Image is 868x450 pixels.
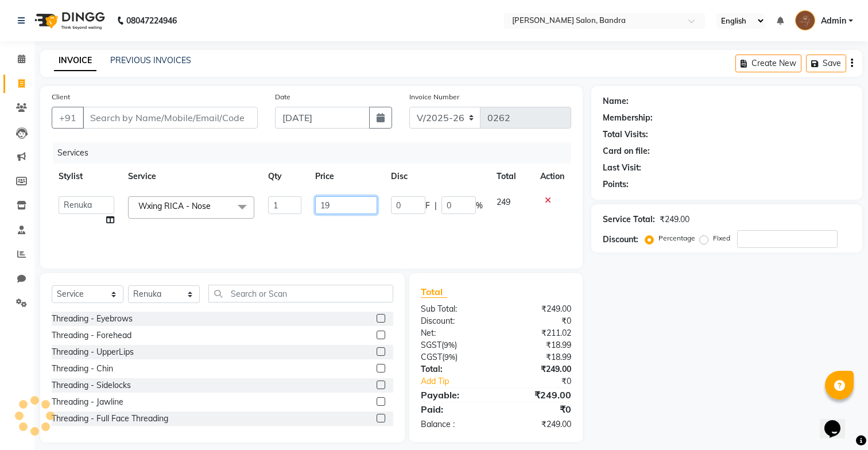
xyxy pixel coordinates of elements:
span: 9% [444,352,455,362]
div: Threading - Forehead [52,329,131,342]
button: +91 [52,107,84,129]
span: F [425,200,430,212]
div: Net: [412,327,496,339]
th: Disc [384,164,490,189]
div: ₹249.00 [496,303,580,315]
div: Name: [603,95,629,107]
span: Wxing RICA - Nose [138,201,211,211]
span: % [476,200,483,212]
button: Save [806,55,846,72]
iframe: chat widget [820,404,857,439]
label: Client [52,92,70,102]
span: Total [421,286,447,298]
span: CGST [421,352,442,362]
b: 08047224946 [126,5,177,37]
a: x [211,201,216,211]
div: ₹249.00 [496,388,580,402]
div: Threading - Jawline [52,396,123,408]
label: Date [275,92,290,102]
div: ₹249.00 [660,214,689,226]
img: logo [29,5,108,37]
img: Admin [795,10,815,30]
div: Service Total: [603,214,655,226]
div: ₹0 [510,375,580,387]
div: Balance : [412,418,496,430]
div: ₹0 [496,315,580,327]
div: Paid: [412,402,496,416]
th: Total [490,164,533,189]
div: Membership: [603,112,653,124]
input: Search by Name/Mobile/Email/Code [83,107,258,129]
th: Service [121,164,261,189]
div: Total Visits: [603,129,648,141]
span: Admin [821,15,846,27]
th: Action [533,164,571,189]
div: Sub Total: [412,303,496,315]
div: ₹211.02 [496,327,580,339]
div: Threading - Eyebrows [52,313,133,325]
div: ( ) [412,351,496,363]
div: ₹18.99 [496,351,580,363]
div: Payable: [412,388,496,402]
div: Card on file: [603,145,650,157]
div: Total: [412,363,496,375]
div: ₹18.99 [496,339,580,351]
div: ( ) [412,339,496,351]
a: INVOICE [54,51,96,71]
div: Threading - Chin [52,363,113,375]
span: | [435,200,437,212]
button: Create New [735,55,801,72]
span: 249 [497,197,510,207]
div: Threading - Sidelocks [52,379,131,391]
div: ₹249.00 [496,363,580,375]
a: PREVIOUS INVOICES [110,55,191,65]
input: Search or Scan [208,285,393,302]
span: 9% [444,340,455,350]
th: Price [308,164,384,189]
div: Threading - Full Face Threading [52,413,168,425]
div: ₹249.00 [496,418,580,430]
div: Last Visit: [603,162,641,174]
label: Percentage [658,233,695,243]
div: ₹0 [496,402,580,416]
div: Discount: [412,315,496,327]
div: Discount: [603,234,638,246]
div: Points: [603,179,629,191]
label: Invoice Number [409,92,459,102]
label: Fixed [713,233,730,243]
div: Services [53,142,580,164]
div: Threading - UpperLips [52,346,134,358]
th: Qty [261,164,308,189]
a: Add Tip [412,375,510,387]
span: SGST [421,340,441,350]
th: Stylist [52,164,121,189]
